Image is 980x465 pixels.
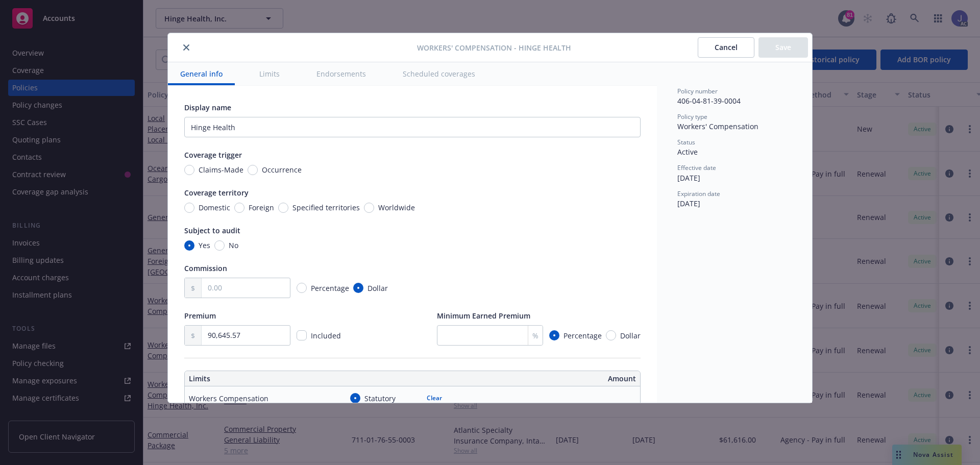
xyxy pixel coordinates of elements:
[437,311,530,321] span: Minimum Earned Premium
[606,330,616,340] input: Dollar
[378,202,415,213] span: Worldwide
[677,199,700,208] span: [DATE]
[199,240,210,251] span: Yes
[304,62,378,85] button: Endorsements
[620,330,641,341] span: Dollar
[249,202,274,213] span: Foreign
[234,203,244,213] input: Foreign
[563,330,602,341] span: Percentage
[199,202,230,213] span: Domestic
[677,173,700,183] span: [DATE]
[677,121,758,131] span: Workers' Compensation
[262,164,302,175] span: Occurrence
[184,103,231,112] span: Display name
[202,326,290,345] input: 0.00
[698,37,754,58] button: Cancel
[421,391,448,405] button: Clear
[199,164,243,175] span: Claims-Made
[278,203,288,213] input: Specified territories
[180,41,192,54] button: close
[248,165,258,175] input: Occurrence
[214,240,225,251] input: No
[417,42,571,53] span: Workers' Compensation - Hinge Health
[532,330,538,341] span: %
[184,240,194,251] input: Yes
[390,62,487,85] button: Scheduled coverages
[677,189,720,198] span: Expiration date
[311,283,349,293] span: Percentage
[417,371,640,386] th: Amount
[677,87,718,95] span: Policy number
[184,263,227,273] span: Commission
[677,147,698,157] span: Active
[353,283,363,293] input: Dollar
[184,203,194,213] input: Domestic
[247,62,292,85] button: Limits
[229,240,238,251] span: No
[311,331,341,340] span: Included
[184,188,249,198] span: Coverage territory
[184,165,194,175] input: Claims-Made
[189,393,268,404] div: Workers Compensation
[677,163,716,172] span: Effective date
[364,203,374,213] input: Worldwide
[677,112,707,121] span: Policy type
[364,393,396,404] span: Statutory
[168,62,235,85] button: General info
[184,311,216,321] span: Premium
[184,150,242,160] span: Coverage trigger
[677,96,741,106] span: 406-04-81-39-0004
[202,278,290,298] input: 0.00
[367,283,388,293] span: Dollar
[297,283,307,293] input: Percentage
[350,393,360,403] input: Statutory
[677,138,695,146] span: Status
[184,226,240,235] span: Subject to audit
[185,371,367,386] th: Limits
[549,330,559,340] input: Percentage
[292,202,360,213] span: Specified territories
